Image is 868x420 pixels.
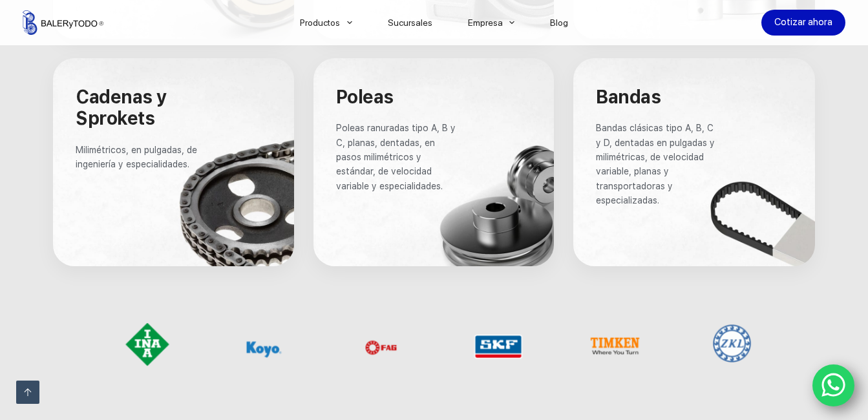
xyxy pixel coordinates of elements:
[596,123,717,205] span: Bandas clásicas tipo A, B, C y D, dentadas en pulgadas y milimétricas, de velocidad variable, pla...
[336,86,394,108] span: Poleas
[16,381,39,404] a: Ir arriba
[76,86,171,130] span: Cadenas y Sprokets
[336,123,458,191] span: Poleas ranuradas tipo A, B y C, planas, dentadas, en pasos milimétricos y estándar, de velocidad ...
[596,86,661,108] span: Bandas
[812,364,855,407] a: WhatsApp
[76,145,200,169] span: Milimétricos, en pulgadas, de ingeniería y especialidades.
[23,10,103,35] img: Balerytodo
[761,10,845,36] a: Cotizar ahora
